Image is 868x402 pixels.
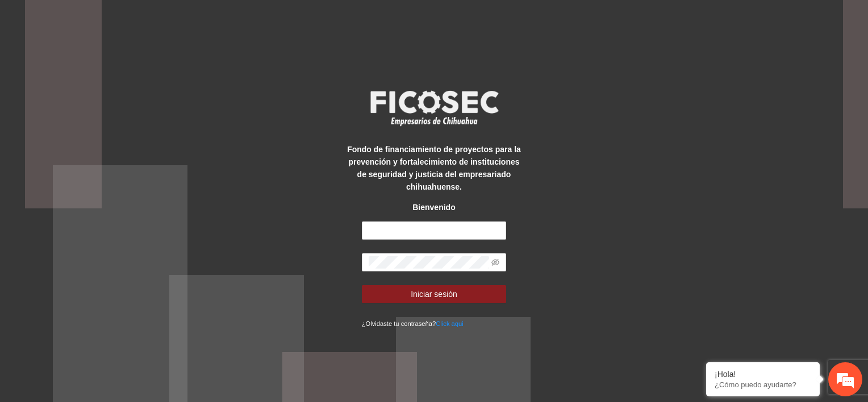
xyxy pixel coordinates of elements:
button: Iniciar sesión [362,285,507,303]
img: logo [363,87,505,129]
span: Iniciar sesión [411,288,457,300]
small: ¿Olvidaste tu contraseña? [362,320,464,327]
p: ¿Cómo puedo ayudarte? [715,380,811,389]
a: Click aqui [436,320,464,327]
span: eye-invisible [491,258,499,266]
div: ¡Hola! [715,370,811,379]
strong: Fondo de financiamiento de proyectos para la prevención y fortalecimiento de instituciones de seg... [347,145,521,191]
strong: Bienvenido [412,203,455,212]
